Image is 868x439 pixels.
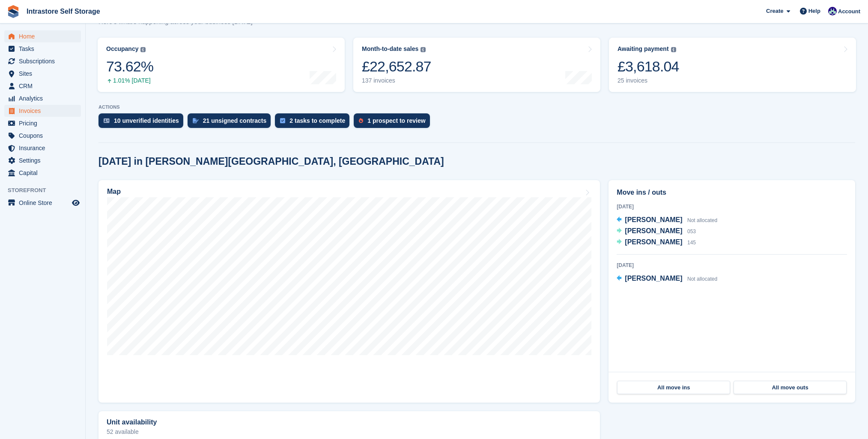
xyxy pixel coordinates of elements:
[106,58,153,75] div: 73.62%
[354,113,434,132] a: 1 prospect to review
[107,418,157,426] h2: Unit availability
[4,142,81,154] a: menu
[98,113,188,132] a: 10 unverified identities
[19,142,70,154] span: Insurance
[617,215,717,226] a: [PERSON_NAME] Not allocated
[766,7,783,15] span: Create
[625,275,682,282] span: [PERSON_NAME]
[4,68,81,80] a: menu
[671,47,676,52] img: icon-info-grey-7440780725fd019a000dd9b08b2336e03edf1995a4989e88bcd33f0948082b44.svg
[7,5,20,18] img: stora-icon-8386f47178a22dfd0bd8f6a31ec36ba5ce8667c1dd55bd0f319d3a0aa187defe.svg
[4,167,81,179] a: menu
[828,7,837,15] img: Mathew Tremewan
[107,188,121,196] h2: Map
[71,198,81,208] a: Preview store
[617,226,696,237] a: [PERSON_NAME] 053
[4,30,81,42] a: menu
[687,276,717,282] span: Not allocated
[687,217,717,223] span: Not allocated
[625,216,682,223] span: [PERSON_NAME]
[4,80,81,92] a: menu
[617,273,717,285] a: [PERSON_NAME] Not allocated
[625,227,682,234] span: [PERSON_NAME]
[19,30,70,42] span: Home
[687,240,696,246] span: 145
[4,55,81,67] a: menu
[808,7,820,15] span: Help
[280,118,285,123] img: task-75834270c22a3079a89374b754ae025e5fb1db73e45f91037f5363f120a921f8.svg
[98,156,444,167] h2: [DATE] in [PERSON_NAME][GEOGRAPHIC_DATA], [GEOGRAPHIC_DATA]
[617,261,847,269] div: [DATE]
[362,58,431,75] div: £22,652.87
[106,77,153,84] div: 1.01% [DATE]
[734,381,847,395] a: All move outs
[625,238,682,246] span: [PERSON_NAME]
[203,117,267,124] div: 21 unsigned contracts
[4,130,81,142] a: menu
[421,47,426,52] img: icon-info-grey-7440780725fd019a000dd9b08b2336e03edf1995a4989e88bcd33f0948082b44.svg
[4,92,81,104] a: menu
[8,186,85,195] span: Storefront
[19,167,70,179] span: Capital
[289,117,345,124] div: 2 tasks to complete
[23,4,104,18] a: Intrastore Self Storage
[275,113,354,132] a: 2 tasks to complete
[4,154,81,166] a: menu
[98,104,855,110] p: ACTIONS
[4,117,81,129] a: menu
[104,118,110,123] img: verify_identity-adf6edd0f0f0b5bbfe63781bf79b02c33cf7c696d77639b501bdc392416b5a36.svg
[193,118,199,123] img: contract_signature_icon-13c848040528278c33f63329250d36e43548de30e8caae1d1a13099fd9432cc5.svg
[609,38,856,92] a: Awaiting payment £3,618.04 25 invoices
[98,180,600,403] a: Map
[19,80,70,92] span: CRM
[98,38,345,92] a: Occupancy 73.62% 1.01% [DATE]
[19,154,70,166] span: Settings
[617,203,847,211] div: [DATE]
[687,228,696,234] span: 053
[367,117,425,124] div: 1 prospect to review
[19,92,70,104] span: Analytics
[107,429,592,435] p: 52 available
[362,45,418,53] div: Month-to-date sales
[19,117,70,129] span: Pricing
[19,130,70,142] span: Coupons
[114,117,179,124] div: 10 unverified identities
[359,118,363,123] img: prospect-51fa495bee0391a8d652442698ab0144808aea92771e9ea1ae160a38d050c398.svg
[4,43,81,55] a: menu
[19,197,70,209] span: Online Store
[4,197,81,209] a: menu
[617,237,696,248] a: [PERSON_NAME] 145
[617,381,730,395] a: All move ins
[188,113,275,132] a: 21 unsigned contracts
[617,77,679,84] div: 25 invoices
[19,43,70,55] span: Tasks
[106,45,138,53] div: Occupancy
[4,105,81,117] a: menu
[617,58,679,75] div: £3,618.04
[362,77,431,84] div: 137 invoices
[19,68,70,80] span: Sites
[19,105,70,117] span: Invoices
[19,55,70,67] span: Subscriptions
[838,7,860,16] span: Account
[140,47,146,52] img: icon-info-grey-7440780725fd019a000dd9b08b2336e03edf1995a4989e88bcd33f0948082b44.svg
[617,187,847,198] h2: Move ins / outs
[617,45,669,53] div: Awaiting payment
[353,38,600,92] a: Month-to-date sales £22,652.87 137 invoices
